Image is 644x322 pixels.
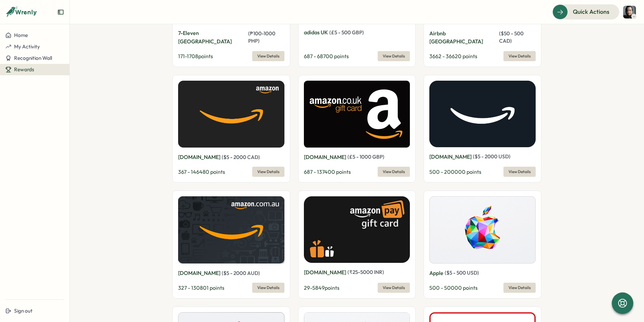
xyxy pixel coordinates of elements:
[304,153,346,161] p: [DOMAIN_NAME]
[222,154,260,160] span: ( $ 5 - 2000 CAD )
[304,268,346,277] p: [DOMAIN_NAME]
[257,51,279,61] span: View Details
[57,9,64,15] button: Expand sidebar
[503,167,536,177] button: View Details
[429,29,497,46] p: Airbnb [GEOGRAPHIC_DATA]
[178,269,220,277] p: [DOMAIN_NAME]
[383,51,405,61] span: View Details
[383,167,405,176] span: View Details
[304,53,349,59] span: 687 - 68700 points
[304,284,339,291] span: 29 - 5849 points
[14,308,33,314] span: Sign out
[14,43,40,50] span: My Activity
[329,29,364,36] span: ( £ 5 - 500 GBP )
[347,269,384,275] span: ( ₹ 25 - 5000 INR )
[429,153,472,161] p: [DOMAIN_NAME]
[304,81,410,147] img: Amazon.co.uk
[178,29,247,46] p: 7-Eleven [GEOGRAPHIC_DATA]
[178,284,224,291] span: 327 - 130801 points
[429,269,443,277] p: Apple
[178,196,284,264] img: Amazon.com.au
[252,51,284,61] button: View Details
[429,53,477,59] span: 3662 - 36620 points
[383,283,405,292] span: View Details
[378,51,410,61] button: View Details
[178,153,220,161] p: [DOMAIN_NAME]
[248,30,275,44] span: ( ₱ 100 - 1000 PHP )
[178,168,225,175] span: 367 - 146480 points
[178,81,284,148] img: Amazon.ca
[499,30,524,44] span: ( $ 50 - 500 CAD )
[573,7,609,16] span: Quick Actions
[378,283,410,293] button: View Details
[304,168,351,175] span: 687 - 137400 points
[503,283,536,293] button: View Details
[257,283,279,292] span: View Details
[429,196,536,264] img: Apple
[252,167,284,177] button: View Details
[14,32,28,38] span: Home
[304,28,328,37] p: adidas UK
[508,167,531,176] span: View Details
[347,154,384,160] span: ( £ 5 - 1000 GBP )
[473,153,511,160] span: ( $ 5 - 2000 USD )
[508,51,531,61] span: View Details
[257,167,279,176] span: View Details
[508,283,531,292] span: View Details
[304,196,410,263] img: Amazon.in
[178,53,213,59] span: 171 - 1708 points
[429,81,536,147] img: Amazon.com
[222,270,260,276] span: ( $ 5 - 2000 AUD )
[552,4,619,19] button: Quick Actions
[429,284,478,291] span: 500 - 50000 points
[252,283,284,293] button: View Details
[378,167,410,177] button: View Details
[445,270,479,276] span: ( $ 5 - 500 USD )
[14,66,34,73] span: Rewards
[14,55,52,61] span: Recognition Wall
[503,51,536,61] button: View Details
[429,168,481,175] span: 500 - 200000 points
[623,6,636,18] img: Alina Fialho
